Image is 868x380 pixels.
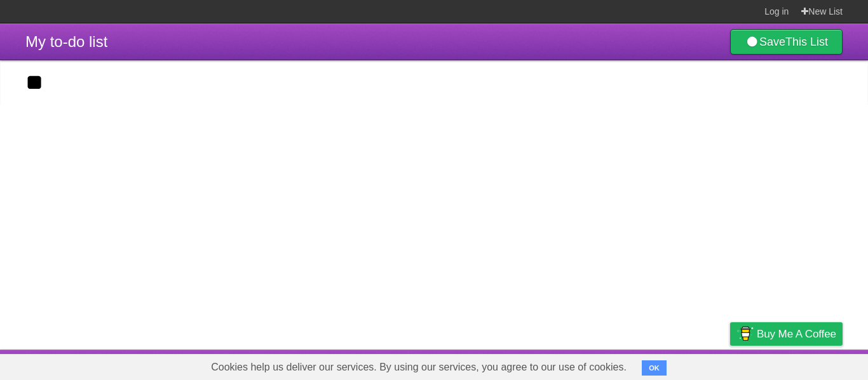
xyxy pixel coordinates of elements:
b: This List [785,36,828,48]
a: About [561,353,588,377]
a: SaveThis List [730,29,843,55]
a: Suggest a feature [763,353,843,377]
a: Terms [670,353,698,377]
span: Cookies help us deliver our services. By using our services, you agree to our use of cookies. [198,355,639,380]
a: Developers [603,353,654,377]
img: Buy me a coffee [736,323,754,344]
button: OK [642,360,667,376]
a: Buy me a coffee [730,322,843,346]
span: My to-do list [25,33,107,50]
span: Buy me a coffee [757,323,836,345]
a: Privacy [714,353,747,377]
